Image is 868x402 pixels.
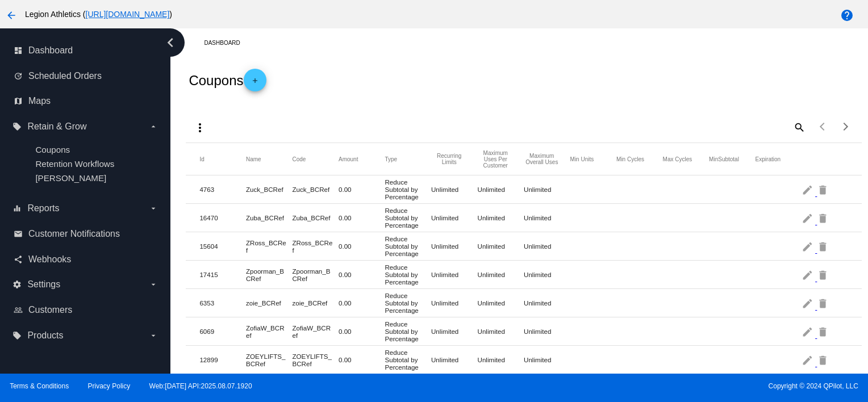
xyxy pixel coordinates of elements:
mat-icon: delete [817,209,831,227]
span: Webhooks [28,254,71,265]
mat-cell: Reduce Subtotal by Percentage [385,204,431,232]
a: [URL][DOMAIN_NAME] [86,10,170,19]
mat-cell: Unlimited [478,353,524,366]
mat-cell: Unlimited [478,325,524,338]
mat-cell: zoie_BCRef [292,296,339,309]
span: Retention Workflows [35,159,114,169]
a: Coupons [35,145,70,154]
mat-cell: 4763 [199,183,246,196]
a: map Maps [14,92,158,110]
mat-icon: search [792,118,806,136]
i: equalizer [12,204,22,213]
button: Previous page [812,115,834,138]
mat-cell: Reduce Subtotal by Percentage [385,175,431,203]
mat-icon: edit [802,266,815,283]
button: Change sorting for MinUnits [570,156,594,162]
span: Products [27,330,63,341]
mat-icon: edit [802,351,815,368]
mat-icon: edit [802,294,815,312]
a: email Customer Notifications [14,225,158,243]
i: share [14,255,23,264]
i: email [14,229,23,238]
mat-cell: Unlimited [524,211,570,224]
mat-cell: Unlimited [431,268,478,281]
mat-icon: edit [802,209,815,227]
mat-cell: 0.00 [339,268,385,281]
i: arrow_drop_down [149,204,158,213]
span: Customers [28,305,72,315]
mat-cell: ZOEYLIFTS_BCRef [292,350,339,370]
mat-cell: 0.00 [339,211,385,224]
button: Change sorting for MinSubtotal [709,156,739,162]
mat-cell: Unlimited [524,325,570,338]
span: Legion Athletics ( ) [25,10,172,19]
span: Dashboard [28,45,73,56]
mat-cell: Zuck_BCRef [292,183,339,196]
mat-cell: Unlimited [431,325,478,338]
button: Change sorting for CustomerConversionLimits [478,150,514,169]
mat-icon: arrow_back [5,9,18,22]
mat-cell: Unlimited [478,211,524,224]
mat-cell: zoie_BCRef [246,296,293,309]
i: local_offer [12,122,22,131]
mat-icon: add [248,77,262,90]
span: Customer Notifications [28,229,120,239]
button: Change sorting for Id [199,156,204,162]
a: [PERSON_NAME] [35,173,106,183]
button: Change sorting for SiteConversionLimits [524,153,560,165]
mat-cell: ZRoss_BCRef [292,236,339,257]
mat-cell: Unlimited [478,296,524,309]
mat-cell: Unlimited [524,353,570,366]
span: Retain & Grow [27,122,86,132]
button: Next page [834,115,857,138]
mat-cell: Unlimited [478,240,524,253]
i: people_outline [14,305,23,315]
button: Change sorting for DiscountType [385,156,397,162]
mat-cell: 0.00 [339,183,385,196]
mat-cell: Unlimited [524,268,570,281]
button: Change sorting for RecurringLimits [431,153,468,165]
a: Web:[DATE] API:2025.08.07.1920 [149,382,252,390]
mat-cell: 16470 [199,211,246,224]
mat-cell: Zpoorman_BCRef [246,265,293,285]
mat-cell: 12899 [199,353,246,366]
mat-cell: ZRoss_BCRef [246,236,293,257]
button: Change sorting for Name [246,156,261,162]
mat-icon: more_vert [193,121,207,135]
mat-cell: 17415 [199,268,246,281]
i: chevron_left [161,33,180,52]
mat-cell: Unlimited [524,240,570,253]
mat-icon: delete [817,266,831,283]
mat-icon: help [840,9,854,22]
a: Privacy Policy [88,382,131,390]
mat-cell: 15604 [199,240,246,253]
mat-cell: 0.00 [339,353,385,366]
mat-cell: 6353 [199,296,246,309]
mat-cell: Reduce Subtotal by Percentage [385,346,431,374]
mat-icon: delete [817,323,831,340]
mat-icon: delete [817,294,831,312]
mat-icon: delete [817,351,831,368]
mat-cell: Reduce Subtotal by Percentage [385,261,431,288]
button: Change sorting for Amount [339,156,358,162]
a: people_outline Customers [14,301,158,319]
button: Change sorting for Code [292,156,306,162]
i: arrow_drop_down [149,122,158,131]
mat-cell: Unlimited [431,296,478,309]
mat-icon: delete [817,181,831,198]
button: Change sorting for MaxCycles [663,156,692,162]
i: local_offer [12,331,22,340]
span: Settings [27,279,60,290]
mat-cell: Unlimited [478,268,524,281]
mat-icon: edit [802,323,815,340]
i: arrow_drop_down [149,280,158,289]
mat-cell: ZofiaW_BCRef [246,321,293,342]
mat-cell: Reduce Subtotal by Percentage [385,317,431,345]
span: Scheduled Orders [28,71,102,81]
mat-icon: edit [802,237,815,255]
h2: Coupons [189,69,266,91]
i: arrow_drop_down [149,331,158,340]
mat-cell: Zuba_BCRef [292,211,339,224]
